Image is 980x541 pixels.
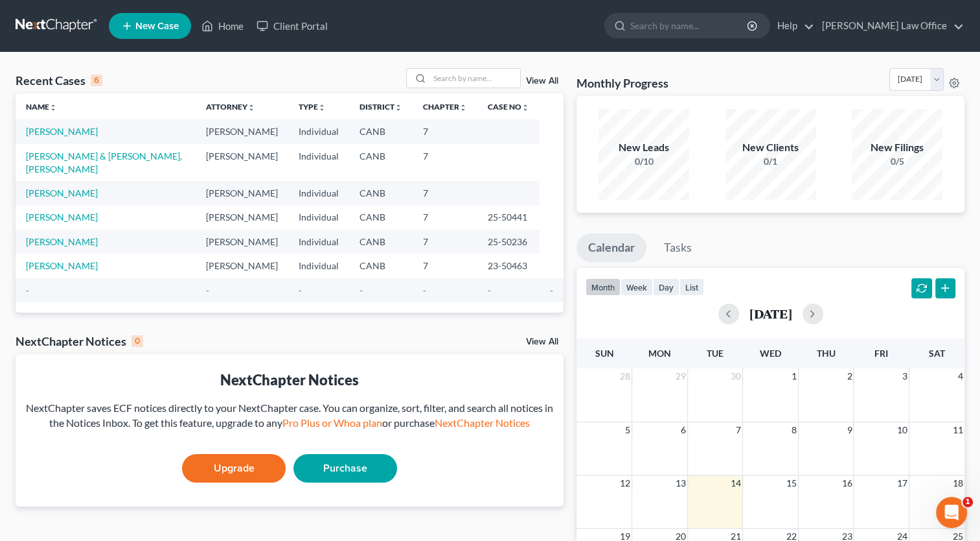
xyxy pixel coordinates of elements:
h2: [DATE] [749,307,792,320]
span: Sat [929,348,945,359]
span: - [550,285,553,296]
td: 7 [413,230,477,254]
div: 0 [131,335,143,347]
a: View All [526,77,558,86]
button: week [621,278,653,296]
i: unfold_more [49,104,57,112]
span: Wed [760,348,781,359]
span: - [26,285,29,296]
a: Districtunfold_more [359,102,402,112]
a: Chapterunfold_more [423,102,467,112]
div: NextChapter Notices [26,370,553,390]
a: [PERSON_NAME] [26,187,98,198]
h3: Monthly Progress [576,75,668,91]
button: list [679,278,704,296]
td: 7 [413,181,477,205]
span: 18 [952,475,964,491]
td: [PERSON_NAME] [196,181,288,205]
td: CANB [349,119,413,143]
span: 9 [845,422,853,438]
span: 11 [952,422,964,438]
span: - [359,285,363,296]
div: New Leads [598,140,689,155]
span: 14 [729,475,742,491]
span: Mon [648,348,671,359]
td: CANB [349,254,413,278]
span: 28 [619,368,632,384]
a: Client Portal [250,14,334,38]
td: Individual [288,119,349,143]
td: Individual [288,181,349,205]
td: [PERSON_NAME] [196,119,288,143]
i: unfold_more [521,104,529,112]
div: 0/1 [725,155,816,168]
button: day [653,278,679,296]
span: 16 [840,475,853,491]
span: Sun [595,348,614,359]
td: [PERSON_NAME] [196,144,288,181]
iframe: Intercom live chat [936,497,967,528]
td: CANB [349,144,413,181]
td: 7 [413,144,477,181]
a: Case Nounfold_more [488,102,529,112]
td: [PERSON_NAME] [196,206,288,230]
td: 25-50236 [477,230,540,254]
span: 15 [785,475,798,491]
td: 7 [413,206,477,230]
td: Individual [288,254,349,278]
span: 1 [790,368,798,384]
a: Home [195,14,250,38]
span: 5 [624,422,632,438]
td: 7 [413,254,477,278]
a: Purchase [293,454,397,483]
td: [PERSON_NAME] [196,230,288,254]
a: Help [771,14,814,38]
span: 4 [957,368,964,384]
a: Tasks [652,234,703,262]
i: unfold_more [459,104,467,112]
div: 6 [91,75,102,86]
i: unfold_more [247,104,255,112]
a: [PERSON_NAME] Law Office [815,14,964,38]
span: - [206,285,209,296]
td: 7 [413,119,477,143]
td: CANB [349,230,413,254]
span: 8 [790,422,798,438]
a: [PERSON_NAME] [26,236,98,247]
span: Thu [817,348,836,359]
span: - [423,285,426,296]
a: NextChapter Notices [435,416,530,429]
td: Individual [288,230,349,254]
i: unfold_more [318,104,326,112]
span: 17 [896,475,909,491]
span: 13 [674,475,687,491]
span: 1 [963,497,973,507]
td: 25-50441 [477,206,540,230]
button: month [586,278,621,296]
span: 30 [729,368,742,384]
div: 0/5 [852,155,942,168]
span: Tue [707,348,724,359]
a: Pro Plus or Whoa plan [282,416,382,429]
td: CANB [349,181,413,205]
span: 10 [896,422,909,438]
span: - [299,285,302,296]
a: Nameunfold_more [26,102,57,112]
a: Calendar [576,234,646,262]
span: 7 [735,422,742,438]
a: View All [526,337,558,346]
div: Recent Cases [16,73,102,88]
span: - [488,285,491,296]
i: unfold_more [394,104,402,112]
div: NextChapter saves ECF notices directly to your NextChapter case. You can organize, sort, filter, ... [26,401,553,431]
span: 12 [619,475,632,491]
a: Attorneyunfold_more [206,102,255,112]
a: [PERSON_NAME] [26,211,98,222]
span: Fri [874,348,888,359]
span: 29 [674,368,687,384]
td: Individual [288,206,349,230]
span: New Case [135,21,179,31]
td: Individual [288,144,349,181]
a: [PERSON_NAME] [26,126,98,137]
div: New Clients [725,140,816,155]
